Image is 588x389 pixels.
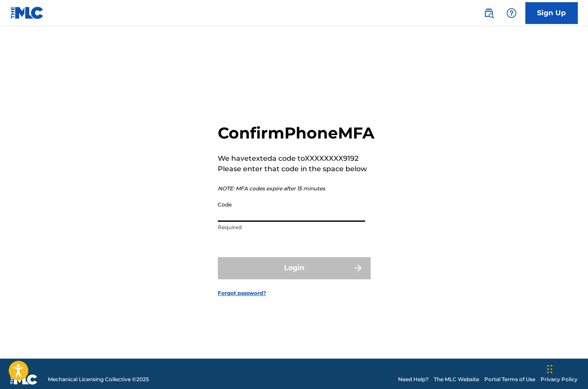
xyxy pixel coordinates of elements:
p: NOTE: MFA codes expire after 15 minutes [218,185,375,193]
img: help [506,8,517,18]
span: Mechanical Licensing Collective © 2025 [48,375,149,383]
div: Drag [547,356,552,382]
div: Help [503,4,520,22]
a: Privacy Policy [541,375,578,383]
p: Please enter that code in the space below [218,164,375,174]
img: search [483,8,494,18]
a: Forgot password? [218,289,266,297]
p: We have texted a code to XXXXXXXX9192 [218,153,375,164]
a: Public Search [480,4,497,22]
a: Portal Terms of Use [484,375,535,383]
a: Need Help? [398,375,429,383]
iframe: Chat Widget [544,347,588,389]
a: Sign Up [525,2,578,24]
p: Required [218,223,365,231]
img: MLC Logo [10,7,44,19]
img: logo [10,374,37,385]
h2: Confirm Phone MFA [218,123,375,143]
a: The MLC Website [434,375,479,383]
